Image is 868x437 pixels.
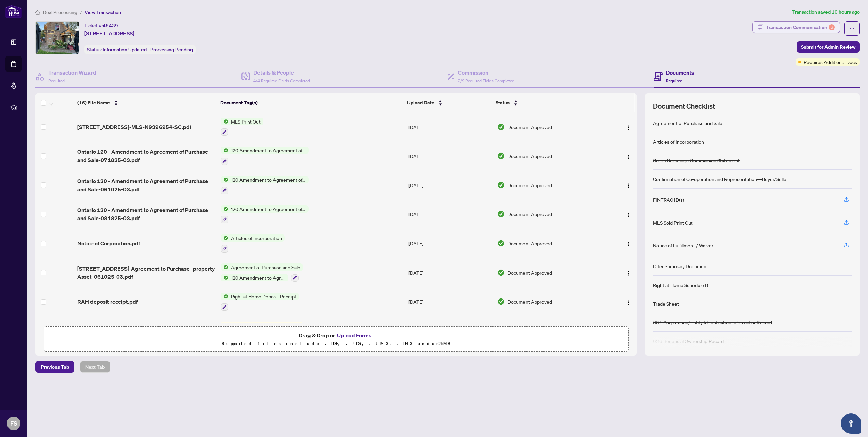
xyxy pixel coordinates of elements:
[458,78,514,83] span: 2/2 Required Fields Completed
[221,322,313,340] button: Status IconAgreement of Purchase and Sale
[493,93,603,112] th: Status
[85,9,121,15] span: View Transaction
[218,93,404,112] th: Document Tag(s)
[406,316,495,345] td: [DATE]
[77,206,215,222] span: Ontario 120 - Amendment to Agreement of Purchase and Sale-081825-03.pdf
[653,242,713,249] div: Notice of Fulfillment / Waiver
[404,93,493,112] th: Upload Date
[507,298,552,305] span: Document Approved
[221,176,309,194] button: Status Icon120 Amendment to Agreement of Purchase and Sale
[623,180,634,191] button: Logo
[84,21,118,29] div: Ticket #:
[406,258,495,287] td: [DATE]
[458,68,514,77] h4: Commission
[35,10,40,15] span: home
[84,45,196,54] div: Status:
[507,181,552,189] span: Document Approved
[228,293,299,300] span: Right at Home Deposit Receipt
[406,287,495,317] td: [DATE]
[221,234,285,253] button: Status IconArticles of Incorporation
[407,99,434,107] span: Upload Date
[77,239,140,247] span: Notice of Corporation.pdf
[44,327,628,352] span: Drag & Drop orUpload FormsSupported files include .PDF, .JPG, .JPEG, .PNG under25MB
[497,152,505,160] img: Document Status
[253,78,310,83] span: 4/4 Required Fields Completed
[623,209,634,220] button: Logo
[228,322,303,329] span: Agreement of Purchase and Sale
[77,297,138,306] span: RAH deposit receipt.pdf
[221,234,228,242] img: Status Icon
[48,68,96,77] h4: Transaction Wizard
[626,300,631,305] img: Logo
[228,118,263,125] span: MLS Print Out
[829,24,835,30] div: 6
[74,93,218,112] th: (16) File Name
[77,177,215,193] span: Ontario 120 - Amendment to Agreement of Purchase and Sale-061025-03.pdf
[221,293,299,311] button: Status IconRight at Home Deposit Receipt
[221,118,228,125] img: Status Icon
[36,22,79,54] img: IMG-N9396954_1.jpg
[497,298,505,305] img: Document Status
[48,78,65,83] span: Required
[653,101,715,111] span: Document Checklist
[497,181,505,189] img: Document Status
[5,5,22,18] img: logo
[653,319,772,326] div: 631 Corporation/Entity Identification InformationRecord
[10,419,17,428] span: FS
[653,138,704,145] div: Articles of Incorporation
[626,154,631,160] img: Logo
[77,148,215,164] span: Ontario 120 - Amendment to Agreement of Purchase and Sale-071825-03.pdf
[228,147,309,154] span: 120 Amendment to Agreement of Purchase and Sale
[221,205,309,224] button: Status Icon120 Amendment to Agreement of Purchase and Sale
[77,323,215,339] span: Agreement to Purchase_69 [GEOGRAPHIC_DATA] Commercial-052025-03.pdf
[221,322,228,329] img: Status Icon
[406,171,495,200] td: [DATE]
[41,361,69,372] span: Previous Tab
[626,212,631,218] img: Logo
[335,331,373,340] button: Upload Forms
[797,41,860,53] button: Submit for Admin Review
[653,196,684,204] div: FINTRAC ID(s)
[221,147,309,165] button: Status Icon120 Amendment to Agreement of Purchase and Sale
[228,176,309,183] span: 120 Amendment to Agreement of Purchase and Sale
[228,263,303,271] span: Agreement of Purchase and Sale
[221,274,228,281] img: Status Icon
[221,118,263,136] button: Status IconMLS Print Out
[850,26,854,31] span: ellipsis
[804,58,857,66] span: Requires Additional Docs
[841,413,861,434] button: Open asap
[653,119,722,127] div: Agreement of Purchase and Sale
[653,281,708,289] div: Right at Home Schedule B
[221,147,228,154] img: Status Icon
[103,47,193,53] span: Information Updated - Processing Pending
[221,293,228,300] img: Status Icon
[653,300,679,307] div: Trade Sheet
[507,240,552,247] span: Document Approved
[406,112,495,142] td: [DATE]
[253,68,310,77] h4: Details & People
[653,157,740,164] div: Co-op Brokerage Commission Statement
[80,361,110,373] button: Next Tab
[507,123,552,131] span: Document Approved
[626,183,631,189] img: Logo
[497,123,505,131] img: Document Status
[801,42,855,52] span: Submit for Admin Review
[84,29,134,37] span: [STREET_ADDRESS]
[406,141,495,171] td: [DATE]
[497,269,505,276] img: Document Status
[507,210,552,218] span: Document Approved
[103,22,118,29] span: 46439
[792,8,860,16] article: Transaction saved 10 hours ago
[77,123,191,131] span: [STREET_ADDRESS]-MLS-N9396954-SC.pdf
[623,122,634,132] button: Logo
[752,21,840,33] button: Transaction Communication6
[507,269,552,276] span: Document Approved
[666,78,682,83] span: Required
[653,262,708,270] div: Offer Summary Document
[496,99,510,107] span: Status
[406,200,495,229] td: [DATE]
[766,22,835,33] div: Transaction Communication
[228,205,309,213] span: 120 Amendment to Agreement of Purchase and Sale
[666,68,694,77] h4: Documents
[497,210,505,218] img: Document Status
